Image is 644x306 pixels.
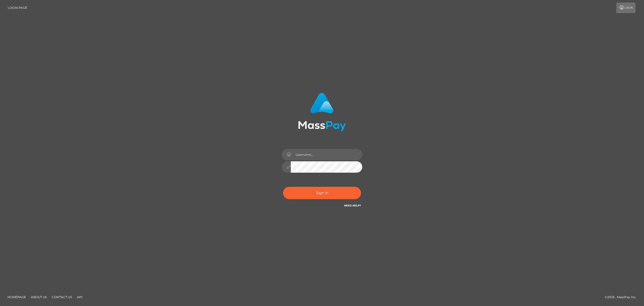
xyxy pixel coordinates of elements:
a: Need Help? [344,204,361,207]
div: © 2025 , MassPay Inc. [605,294,640,300]
a: Homepage [6,293,28,301]
input: Username... [291,149,362,160]
a: API [75,293,85,301]
a: Contact Us [50,293,74,301]
a: Login Page [8,3,27,13]
button: Sign in [283,187,361,199]
img: MassPay Login [298,93,346,131]
a: Login [616,3,635,13]
a: About Us [29,293,49,301]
